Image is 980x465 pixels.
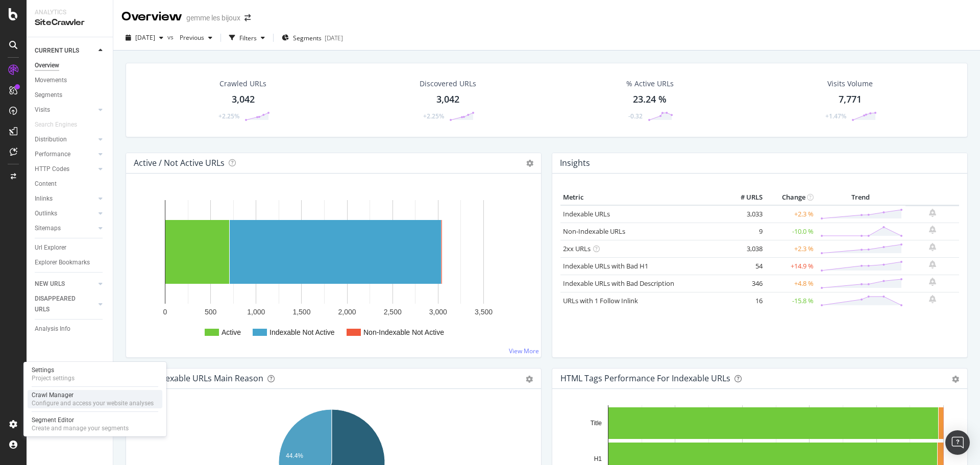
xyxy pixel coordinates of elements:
[225,30,269,46] button: Filters
[35,193,53,204] div: Inlinks
[35,208,57,219] div: Outlinks
[35,149,95,160] a: Performance
[35,149,70,160] div: Performance
[765,190,816,205] th: Change
[429,308,447,316] text: 3,000
[134,156,225,170] h4: Active / Not Active URLs
[35,105,95,115] a: Visits
[35,324,70,334] div: Analysis Info
[28,390,162,408] a: Crawl ManagerConfigure and access your website analyses
[35,90,62,101] div: Segments
[176,30,216,46] button: Previous
[724,205,765,223] td: 3,033
[724,275,765,292] td: 346
[35,257,90,268] div: Explorer Bookmarks
[563,296,638,305] a: URLs with 1 Follow Inlink
[247,308,265,316] text: 1,000
[218,112,239,120] div: +2.25%
[325,34,343,42] div: [DATE]
[526,160,533,167] i: Options
[222,328,241,336] text: Active
[633,93,667,106] div: 23.24 %
[952,376,959,383] div: gear
[475,308,493,316] text: 3,500
[35,279,65,289] div: NEW URLS
[35,60,106,71] a: Overview
[35,119,87,130] a: Search Engines
[239,34,257,42] div: Filters
[28,365,162,383] a: SettingsProject settings
[724,190,765,205] th: # URLS
[35,293,95,315] a: DISAPPEARED URLS
[563,279,674,288] a: Indexable URLs with Bad Description
[286,452,303,459] text: 44.4%
[765,240,816,257] td: +2.3 %
[35,75,67,86] div: Movements
[724,223,765,240] td: 9
[163,308,167,316] text: 0
[278,30,347,46] button: Segments[DATE]
[167,33,176,41] span: vs
[839,93,862,106] div: 7,771
[35,105,50,115] div: Visits
[560,373,730,383] div: HTML Tags Performance for Indexable URLs
[929,209,936,217] div: bell-plus
[35,293,86,315] div: DISAPPEARED URLS
[135,33,155,42] span: 2025 Sep. 28th
[563,227,625,236] a: Non-Indexable URLs
[121,8,182,26] div: Overview
[526,376,533,383] div: gear
[827,79,873,89] div: Visits Volume
[626,79,674,89] div: % Active URLs
[134,190,533,349] svg: A chart.
[35,257,106,268] a: Explorer Bookmarks
[765,205,816,223] td: +2.3 %
[35,193,95,204] a: Inlinks
[724,292,765,309] td: 16
[32,399,154,407] div: Configure and access your website analyses
[35,242,66,253] div: Url Explorer
[35,164,69,175] div: HTTP Codes
[338,308,356,316] text: 2,000
[724,240,765,257] td: 3,038
[35,60,59,71] div: Overview
[436,93,459,106] div: 3,042
[28,415,162,433] a: Segment EditorCreate and manage your segments
[35,179,57,189] div: Content
[563,209,610,218] a: Indexable URLs
[765,275,816,292] td: +4.8 %
[563,261,648,271] a: Indexable URLs with Bad H1
[35,119,77,130] div: Search Engines
[560,156,590,170] h4: Insights
[825,112,846,120] div: +1.47%
[765,292,816,309] td: -15.8 %
[121,30,167,46] button: [DATE]
[929,278,936,286] div: bell-plus
[724,257,765,275] td: 54
[563,244,591,253] a: 2xx URLs
[35,17,105,29] div: SiteCrawler
[32,424,129,432] div: Create and manage your segments
[35,90,106,101] a: Segments
[363,328,444,336] text: Non-Indexable Not Active
[35,45,95,56] a: CURRENT URLS
[384,308,402,316] text: 2,500
[594,455,602,462] text: H1
[765,257,816,275] td: +14.9 %
[929,226,936,234] div: bell-plus
[929,243,936,251] div: bell-plus
[423,112,444,120] div: +2.25%
[560,190,724,205] th: Metric
[244,14,251,21] div: arrow-right-arrow-left
[35,134,95,145] a: Distribution
[35,134,67,145] div: Distribution
[35,223,95,234] a: Sitemaps
[176,33,204,42] span: Previous
[35,164,95,175] a: HTTP Codes
[35,8,105,17] div: Analytics
[293,34,322,42] span: Segments
[205,308,217,316] text: 500
[765,223,816,240] td: -10.0 %
[219,79,266,89] div: Crawled URLs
